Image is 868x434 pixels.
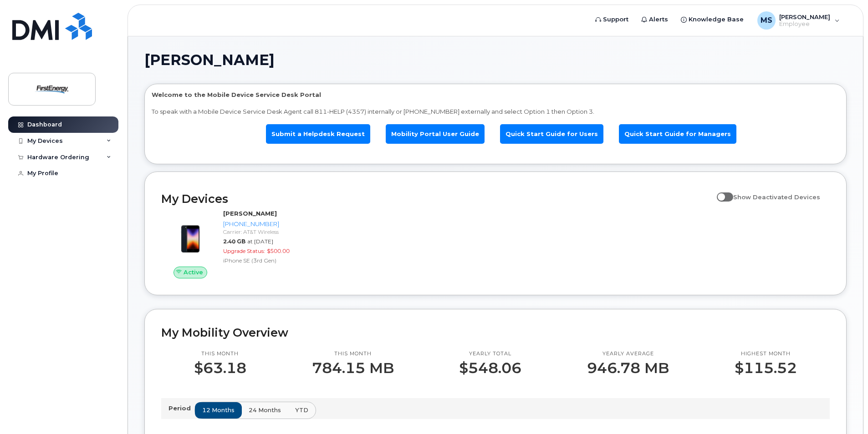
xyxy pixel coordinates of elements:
[312,360,394,376] p: 784.15 MB
[717,188,724,196] input: Show Deactivated Devices
[161,209,320,278] a: Active[PERSON_NAME][PHONE_NUMBER]Carrier: AT&T Wireless2.40 GBat [DATE]Upgrade Status:$500.00iPho...
[223,228,317,236] div: Carrier: AT&T Wireless
[161,192,712,206] h2: My Devices
[223,220,317,228] div: [PHONE_NUMBER]
[223,238,245,245] span: 2.40 GB
[161,326,830,339] h2: My Mobility Overview
[223,247,265,254] span: Upgrade Status:
[267,247,290,254] span: $500.00
[266,124,370,144] a: Submit a Helpdesk Request
[587,350,669,358] p: Yearly average
[223,257,317,264] div: iPhone SE (3rd Gen)
[735,350,797,358] p: Highest month
[184,268,203,277] span: Active
[168,214,212,257] img: image20231002-3703462-1angbar.jpeg
[459,360,521,376] p: $548.06
[295,406,308,414] span: YTD
[247,238,273,245] span: at [DATE]
[194,360,246,376] p: $63.18
[152,91,839,99] p: Welcome to the Mobile Device Service Desk Portal
[735,360,797,376] p: $115.52
[386,124,485,144] a: Mobility Portal User Guide
[168,404,194,413] p: Period
[223,210,277,217] strong: [PERSON_NAME]
[249,406,281,414] span: 24 months
[194,350,246,358] p: This month
[500,124,603,144] a: Quick Start Guide for Users
[152,107,839,116] p: To speak with a Mobile Device Service Desk Agent call 811-HELP (4357) internally or [PHONE_NUMBER...
[733,193,820,201] span: Show Deactivated Devices
[587,360,669,376] p: 946.78 MB
[459,350,521,358] p: Yearly total
[312,350,394,358] p: This month
[619,124,736,144] a: Quick Start Guide for Managers
[144,53,275,67] span: [PERSON_NAME]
